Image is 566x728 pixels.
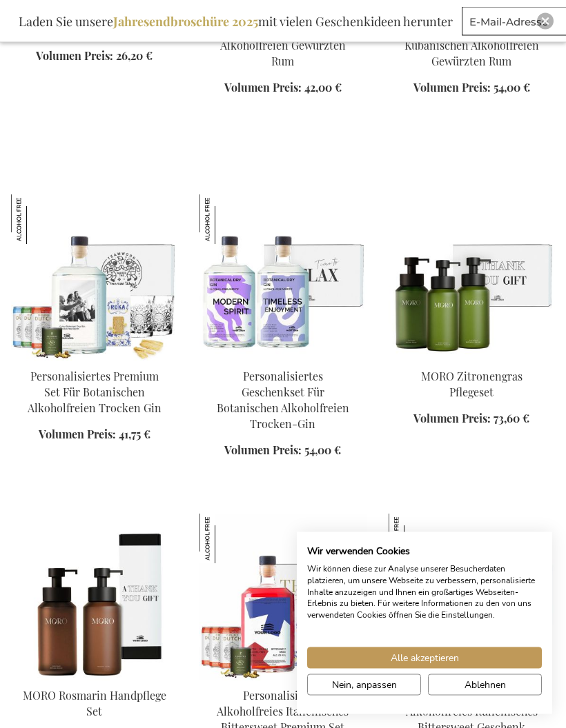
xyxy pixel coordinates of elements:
[413,81,530,97] a: Volumen Preis: 54,00 €
[11,195,61,245] img: Personalisiertes Premium Set Für Botanischen Alkoholfreien Trocken Gin
[332,678,397,692] span: Nein, anpassen
[36,49,113,63] span: Volumen Preis:
[389,514,555,680] img: Personalised Non-Alcoholic Italian Bittersweet Gift
[217,370,349,432] a: Personalisiertes Geschenkset Für Botanischen Alkoholfreien Trocken-Gin
[224,81,302,95] span: Volumen Preis:
[307,647,542,669] button: Akzeptieren Sie alle cookies
[11,514,177,680] img: MORO Rosemary Handcare Set
[494,81,530,95] span: 54,00 €
[23,689,166,719] a: MORO Rosmarin Handpflege Set
[224,443,302,458] span: Volumen Preis:
[11,352,177,365] a: Personalised Non-Alcoholic Botanical Dry Gin Premium Set Personalisiertes Premium Set Für Botanis...
[119,427,150,442] span: 41,75 €
[421,370,523,400] a: MORO Zitronengras Pflegeset
[12,7,459,36] div: Laden Sie unsere mit vielen Geschenkideen herunter
[199,671,366,685] a: Personalised Non-Alcoholic Italian Bittersweet Premium Set Personalisiertes Alkoholfreies Italien...
[389,195,555,361] img: MORO Lemongrass Care Set
[391,651,459,665] span: Alle akzeptieren
[219,7,347,69] a: Personalisiertes Premium Set Für Kubanischen Alkoholfreien Gewürzten Rum
[389,352,555,365] a: MORO Lemongrass Care Set
[224,81,342,97] a: Volumen Preis: 42,00 €
[199,514,249,564] img: Personalisiertes Alkoholfreies Italienisches Bittersweet Premium Set
[428,674,542,696] button: Alle verweigern cookies
[116,49,153,63] span: 26,20 €
[113,13,258,30] b: Jahresendbroschüre 2025
[304,443,341,458] span: 54,00 €
[39,427,116,442] span: Volumen Preis:
[199,352,366,365] a: Personalised Non-Alcoholic Botanical Dry Gin Duo Gift Set Personalisiertes Geschenkset Für Botani...
[304,81,342,95] span: 42,00 €
[11,195,177,361] img: Personalised Non-Alcoholic Botanical Dry Gin Premium Set
[307,674,421,696] button: cookie Einstellungen anpassen
[465,678,506,692] span: Ablehnen
[537,13,554,30] div: Close
[413,412,529,427] a: Volumen Preis: 73,60 €
[199,195,249,245] img: Personalisiertes Geschenkset Für Botanischen Alkoholfreien Trocken-Gin
[11,671,177,685] a: MORO Rosemary Handcare Set
[224,443,341,459] a: Volumen Preis: 54,00 €
[39,427,150,443] a: Volumen Preis: 41,75 €
[307,545,542,558] h2: Wir verwenden Cookies
[404,7,539,69] a: Personalisiertes Geschenkset Für Kubanischen Alkoholfreien Gewürzten Rum
[28,370,162,416] a: Personalisiertes Premium Set Für Botanischen Alkoholfreien Trocken Gin
[389,514,438,564] img: Personalisiertes Alkoholfreies Italienisches Bittersweet Geschenk
[413,81,491,95] span: Volumen Preis:
[199,195,366,361] img: Personalised Non-Alcoholic Botanical Dry Gin Duo Gift Set
[494,412,529,426] span: 73,60 €
[307,563,542,621] p: Wir können diese zur Analyse unserer Besucherdaten platzieren, um unsere Webseite zu verbessern, ...
[199,514,366,680] img: Personalised Non-Alcoholic Italian Bittersweet Premium Set
[541,17,549,26] img: Close
[36,49,153,65] a: Volumen Preis: 26,20 €
[413,412,491,426] span: Volumen Preis:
